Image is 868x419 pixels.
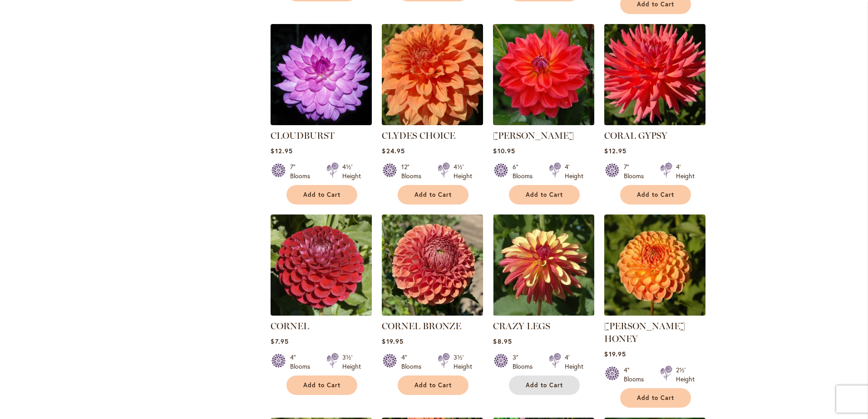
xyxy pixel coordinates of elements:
[290,162,316,180] div: 7" Blooms
[620,185,691,205] button: Add to Cart
[493,321,550,331] a: CRAZY LEGS
[382,309,483,317] a: CORNEL BRONZE
[271,146,292,155] span: $12.95
[493,337,512,346] span: $8.95
[271,130,335,141] a: CLOUDBURST
[637,0,674,8] span: Add to Cart
[676,365,695,384] div: 2½' Height
[286,185,357,205] button: Add to Cart
[398,185,469,205] button: Add to Cart
[604,309,705,317] a: CRICHTON HONEY
[493,130,574,141] a: [PERSON_NAME]
[493,24,594,125] img: COOPER BLAINE
[342,162,361,180] div: 4½' Height
[290,353,316,371] div: 4" Blooms
[637,191,674,199] span: Add to Cart
[303,191,340,199] span: Add to Cart
[382,337,403,346] span: $19.95
[342,353,361,371] div: 3½' Height
[286,375,357,395] button: Add to Cart
[565,353,583,371] div: 4' Height
[509,375,580,395] button: Add to Cart
[414,381,452,389] span: Add to Cart
[526,191,563,199] span: Add to Cart
[271,118,372,127] a: Cloudburst
[513,162,538,180] div: 6" Blooms
[271,309,372,317] a: CORNEL
[271,321,309,331] a: CORNEL
[604,24,705,125] img: CORAL GYPSY
[382,321,461,331] a: CORNEL BRONZE
[398,375,469,395] button: Add to Cart
[271,24,372,125] img: Cloudburst
[604,321,685,344] a: [PERSON_NAME] HONEY
[271,337,288,346] span: $7.95
[637,394,674,402] span: Add to Cart
[676,162,695,180] div: 4' Height
[526,381,563,389] span: Add to Cart
[382,214,483,316] img: CORNEL BRONZE
[303,381,340,389] span: Add to Cart
[604,214,705,316] img: CRICHTON HONEY
[7,387,32,412] iframe: Launch Accessibility Center
[454,353,472,371] div: 3½' Height
[624,162,649,180] div: 7" Blooms
[271,214,372,316] img: CORNEL
[513,353,538,371] div: 3" Blooms
[604,118,705,127] a: CORAL GYPSY
[604,146,626,155] span: $12.95
[382,24,483,125] img: Clyde's Choice
[493,118,594,127] a: COOPER BLAINE
[604,130,667,141] a: CORAL GYPSY
[382,130,455,141] a: CLYDES CHOICE
[493,309,594,317] a: CRAZY LEGS
[624,365,649,384] div: 4" Blooms
[509,185,580,205] button: Add to Cart
[565,162,583,180] div: 4' Height
[493,146,515,155] span: $10.95
[493,214,594,316] img: CRAZY LEGS
[454,162,472,180] div: 4½' Height
[401,162,427,180] div: 12" Blooms
[401,353,427,371] div: 4" Blooms
[382,146,404,155] span: $24.95
[604,350,626,358] span: $19.95
[620,388,691,408] button: Add to Cart
[382,118,483,127] a: Clyde's Choice
[414,191,452,199] span: Add to Cart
